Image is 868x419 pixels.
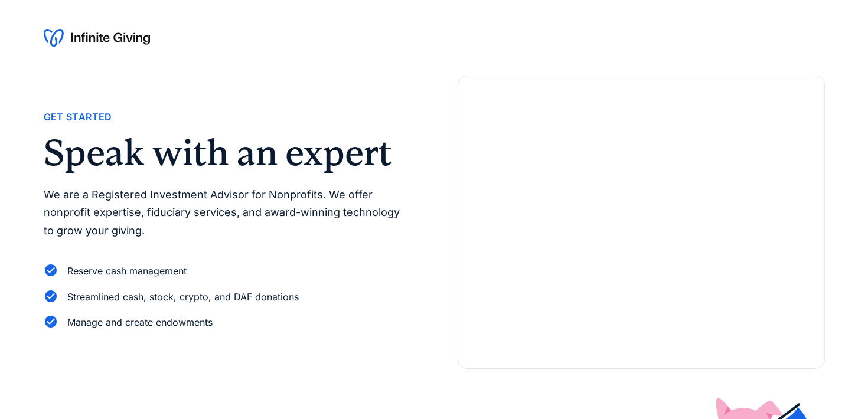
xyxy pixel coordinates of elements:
[67,315,213,330] div: Manage and create endowments
[44,186,411,240] p: We are a Registered Investment Advisor for Nonprofits. We offer nonprofit expertise, fiduciary se...
[67,263,187,279] div: Reserve cash management
[44,109,112,125] div: Get Started
[44,135,411,171] h2: Speak with an expert
[67,289,299,305] div: Streamlined cash, stock, crypto, and DAF donations
[477,114,805,349] iframe: Form 0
